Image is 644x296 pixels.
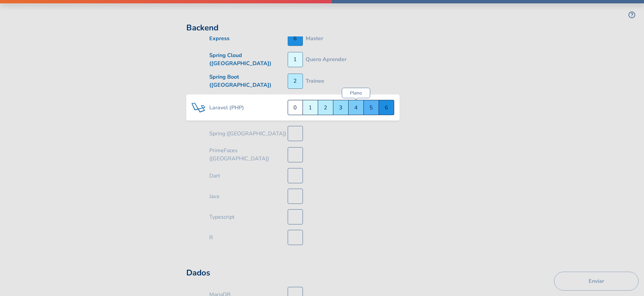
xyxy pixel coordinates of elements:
[186,245,493,281] h2: Dados
[306,77,324,85] div: Trainee
[288,31,303,46] div: 6
[306,34,323,43] div: Master
[209,192,219,200] label: Java
[349,100,364,115] div: 4
[342,88,370,98] div: Pleno
[209,34,230,43] label: Express
[209,73,288,89] label: Spring Boot ([GEOGRAPHIC_DATA])
[379,100,394,115] div: 6
[209,172,220,180] label: Dart
[209,130,286,138] label: Spring ([GEOGRAPHIC_DATA])
[318,100,333,115] div: 2
[288,74,303,89] div: 2
[209,51,288,68] label: Spring Cloud ([GEOGRAPHIC_DATA])
[288,100,303,115] div: 0
[209,146,288,163] label: PrimeFaces ([GEOGRAPHIC_DATA])
[554,272,639,291] button: Enviar
[306,55,347,63] div: Quero Aprender
[209,104,244,112] label: Laravel (PHP)
[209,234,213,242] label: R
[364,100,379,115] div: 5
[333,100,349,115] div: 3
[303,100,318,115] div: 1
[288,52,303,67] div: 1
[209,213,235,221] label: Typescript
